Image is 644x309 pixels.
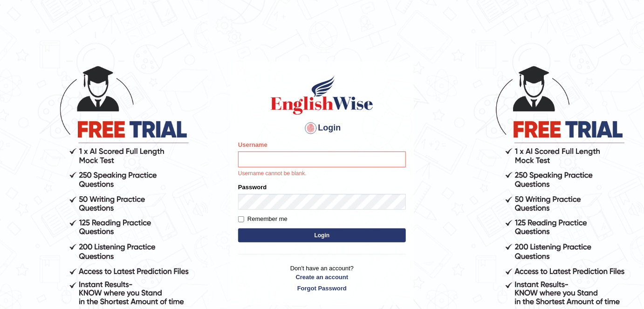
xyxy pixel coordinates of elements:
[238,214,288,224] label: Remember me
[238,216,244,222] input: Remember me
[238,121,406,136] h4: Login
[238,264,406,293] p: Don't have an account?
[238,140,267,149] label: Username
[269,74,375,116] img: Logo of English Wise sign in for intelligent practice with AI
[238,183,267,192] label: Password
[238,228,406,242] button: Login
[238,273,406,282] a: Create an account
[238,284,406,293] a: Forgot Password
[238,170,406,178] p: Username cannot be blank.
